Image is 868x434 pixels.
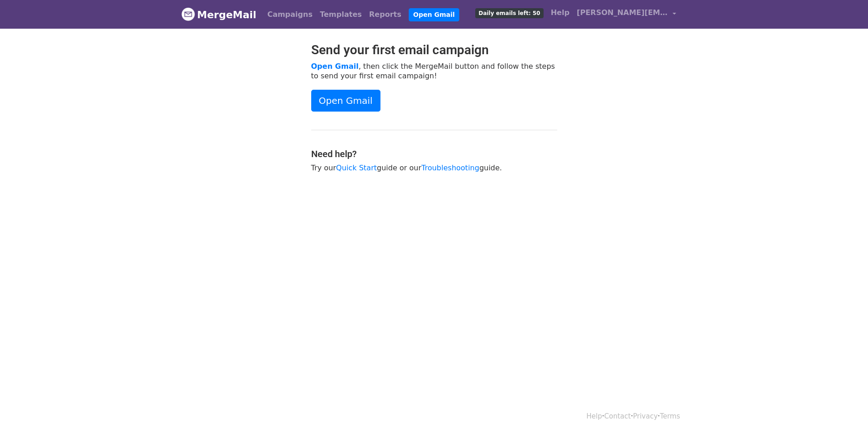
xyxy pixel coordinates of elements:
[586,412,602,420] a: Help
[311,42,557,58] h2: Send your first email campaign
[604,412,631,420] a: Contact
[311,148,557,159] h4: Need help?
[311,90,380,112] a: Open Gmail
[336,163,377,172] a: Quick Start
[311,163,557,173] p: Try our guide or our guide.
[365,5,405,24] a: Reports
[409,8,459,21] a: Open Gmail
[475,8,543,18] span: Daily emails left: 50
[633,412,657,420] a: Privacy
[311,61,557,81] p: , then click the MergeMail button and follow the steps to send your first email campaign!
[264,5,316,24] a: Campaigns
[316,5,365,24] a: Templates
[547,4,573,22] a: Help
[660,412,680,420] a: Terms
[573,4,680,25] a: [PERSON_NAME][EMAIL_ADDRESS][DOMAIN_NAME]
[577,7,668,18] span: [PERSON_NAME][EMAIL_ADDRESS][DOMAIN_NAME]
[181,5,257,24] a: MergeMail
[181,7,195,21] img: MergeMail logo
[311,62,359,71] a: Open Gmail
[421,163,479,172] a: Troubleshooting
[472,4,547,22] a: Daily emails left: 50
